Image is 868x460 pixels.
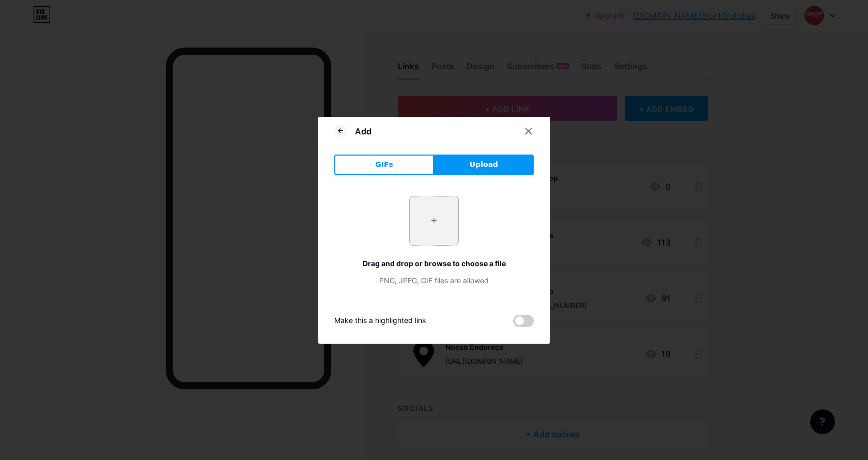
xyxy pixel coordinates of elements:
div: Drag and drop or browse to choose a file [334,258,534,269]
div: PNG, JPEG, GIF files are allowed [334,275,534,286]
span: Upload [470,159,498,170]
div: Make this a highlighted link [334,315,426,327]
span: GIFs [375,159,393,170]
div: Add [355,125,371,137]
button: Upload [434,155,534,175]
button: GIFs [334,155,434,175]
